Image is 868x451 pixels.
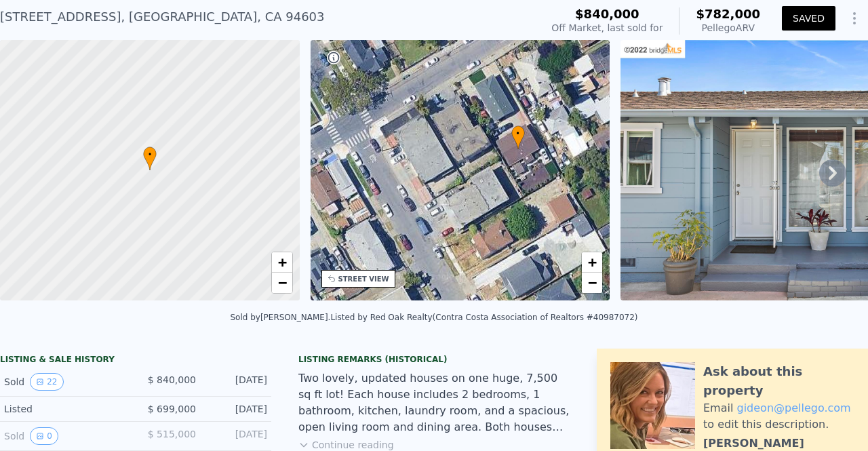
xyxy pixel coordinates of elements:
button: View historical data [30,427,58,445]
div: [DATE] [207,402,267,416]
div: [DATE] [207,373,267,391]
div: Listed by Red Oak Realty (Contra Costa Association of Realtors #40987072) [330,313,637,322]
span: $782,000 [696,7,760,21]
div: Ask about this property [703,362,854,400]
span: − [277,274,286,291]
div: Email to edit this description. [703,400,854,433]
div: Listed [4,402,125,416]
div: [DATE] [207,427,267,445]
button: View historical data [30,373,63,391]
div: Sold [4,373,125,391]
span: • [143,149,157,161]
a: gideon@pellego.com [736,401,850,414]
a: Zoom in [272,252,292,273]
div: • [143,146,157,170]
span: + [277,254,286,271]
a: Zoom out [272,273,292,293]
button: SAVED [782,6,835,31]
span: • [511,128,525,140]
span: $ 699,000 [148,404,196,414]
div: • [511,125,525,149]
div: Pellego ARV [696,21,760,35]
div: Off Market, last sold for [551,21,663,35]
span: $840,000 [575,7,639,21]
div: STREET VIEW [338,274,389,284]
a: Zoom out [582,273,602,293]
span: + [588,254,597,271]
div: Sold [4,427,125,445]
span: − [588,274,597,291]
div: Two lovely, updated houses on one huge, 7,500 sq ft lot! Each house includes 2 bedrooms, 1 bathro... [298,370,570,435]
div: Listing Remarks (Historical) [298,354,570,365]
span: $ 840,000 [148,374,196,385]
button: Show Options [841,5,868,32]
span: $ 515,000 [148,429,196,439]
div: Sold by [PERSON_NAME] . [230,313,330,322]
a: Zoom in [582,252,602,273]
